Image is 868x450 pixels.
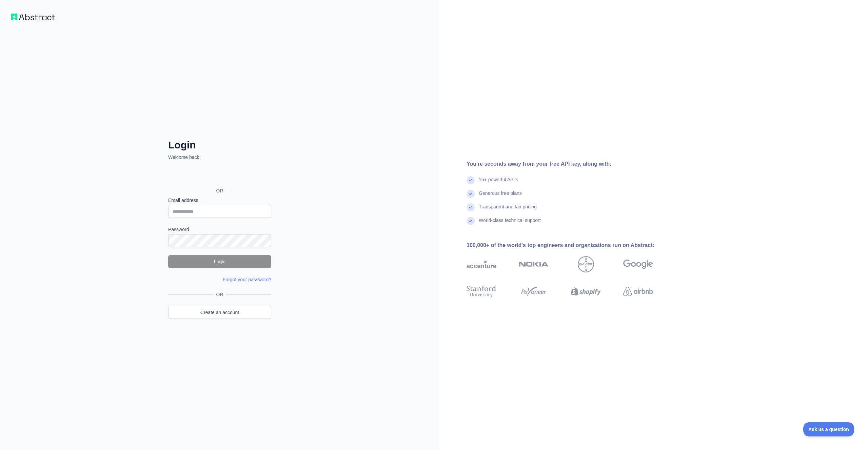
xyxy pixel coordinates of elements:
p: Welcome back [168,154,271,161]
img: stanford university [467,284,496,299]
img: nokia [519,256,549,272]
div: World-class technical support [479,217,541,230]
img: check mark [467,176,475,184]
button: Login [168,255,271,268]
div: 15+ powerful API's [479,176,518,190]
a: Forgot your password? [223,277,271,282]
img: payoneer [519,284,549,299]
img: airbnb [623,284,653,299]
img: check mark [467,203,475,211]
div: You're seconds away from your free API key, along with: [467,160,675,168]
iframe: Toggle Customer Support [803,422,854,436]
h2: Login [168,139,271,151]
span: OR [211,187,229,194]
a: Create an account [168,306,271,319]
div: 100,000+ of the world's top engineers and organizations run on Abstract: [467,241,675,249]
img: shopify [571,284,601,299]
img: check mark [467,190,475,198]
div: Generous free plans [479,190,522,203]
span: OR [214,291,226,298]
img: bayer [578,256,594,272]
img: google [623,256,653,272]
div: Transparent and fair pricing [479,203,537,217]
img: check mark [467,217,475,225]
iframe: Кнопка "Войти с аккаунтом Google" [165,168,273,183]
label: Email address [168,197,271,204]
img: accenture [467,256,496,272]
label: Password [168,226,271,233]
img: Workflow [11,14,55,20]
